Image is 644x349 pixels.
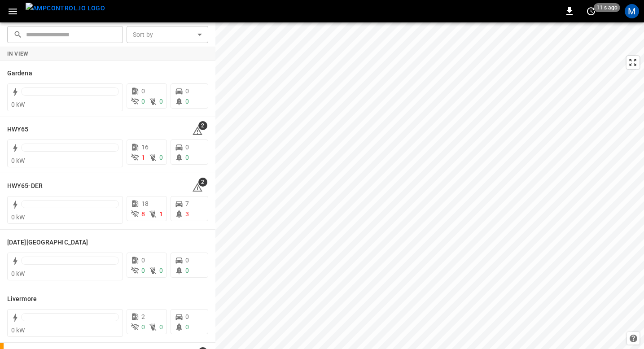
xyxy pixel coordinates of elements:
[198,121,207,130] span: 2
[159,154,163,161] span: 0
[26,3,105,14] img: ampcontrol.io logo
[141,144,149,151] span: 16
[141,200,149,207] span: 18
[185,257,189,264] span: 0
[159,210,163,218] span: 1
[198,178,207,187] span: 2
[7,238,88,248] h6: Karma Center
[159,323,163,331] span: 0
[185,267,189,274] span: 0
[625,4,639,18] div: profile-icon
[159,267,163,274] span: 0
[185,200,189,207] span: 7
[185,210,189,218] span: 3
[584,4,598,18] button: set refresh interval
[7,125,29,135] h6: HWY65
[141,267,145,274] span: 0
[185,87,189,95] span: 0
[7,69,32,79] h6: Gardena
[185,154,189,161] span: 0
[141,98,145,105] span: 0
[11,101,25,108] span: 0 kW
[141,210,145,218] span: 8
[141,87,145,95] span: 0
[185,323,189,331] span: 0
[11,270,25,277] span: 0 kW
[594,3,620,12] span: 11 s ago
[11,214,25,221] span: 0 kW
[159,98,163,105] span: 0
[185,98,189,105] span: 0
[141,257,145,264] span: 0
[215,22,644,349] canvas: Map
[185,313,189,320] span: 0
[141,154,145,161] span: 1
[7,51,29,57] strong: In View
[141,313,145,320] span: 2
[141,323,145,331] span: 0
[7,294,37,304] h6: Livermore
[11,157,25,164] span: 0 kW
[7,181,43,191] h6: HWY65-DER
[185,144,189,151] span: 0
[11,327,25,334] span: 0 kW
